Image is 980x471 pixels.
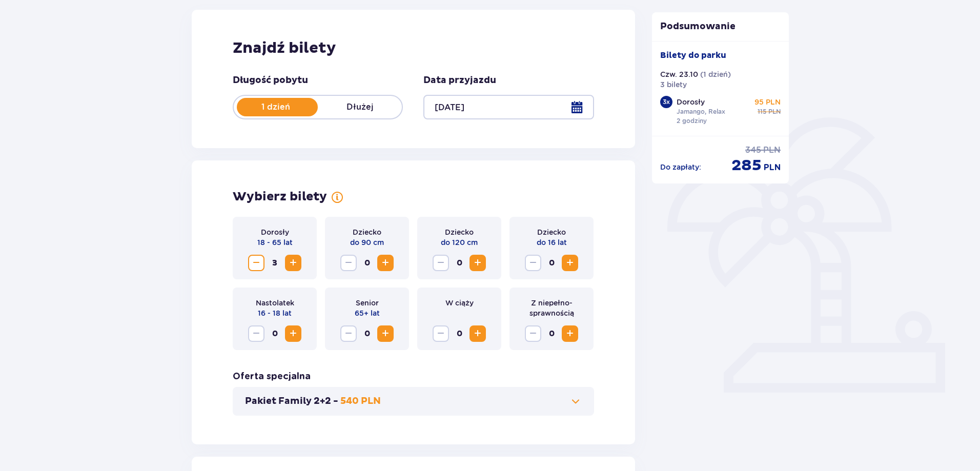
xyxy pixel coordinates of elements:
p: Data przyjazdu [423,74,496,87]
p: Dłużej [318,101,402,113]
button: Zwiększ [285,325,301,342]
p: Podsumowanie [652,21,789,33]
p: do 90 cm [350,237,384,248]
p: Czw. 23.10 [660,69,698,79]
p: Jamango, Relax [677,107,725,116]
p: ( 1 dzień ) [700,69,731,79]
button: Zmniejsz [433,255,449,271]
span: 3 [267,255,283,271]
h2: Znajdź bilety [233,38,594,58]
span: PLN [768,107,781,116]
button: Zwiększ [377,255,394,271]
p: Z niepełno­sprawnością [518,298,585,318]
span: 0 [543,255,560,271]
button: Zwiększ [469,325,486,342]
p: Dziecko [353,227,381,237]
span: 0 [451,325,467,342]
button: Zwiększ [562,255,578,271]
p: do 16 lat [537,237,567,248]
p: Dziecko [537,227,566,237]
p: 2 godziny [677,116,707,126]
button: Zwiększ [469,255,486,271]
p: Dorosły [261,227,289,237]
p: 16 - 18 lat [258,308,292,318]
button: Zmniejsz [525,325,541,342]
p: Dziecko [445,227,474,237]
span: 0 [267,325,283,342]
button: Pakiet Family 2+2 -540 PLN [245,395,582,407]
span: 0 [359,255,375,271]
button: Zmniejsz [525,255,541,271]
span: PLN [764,162,781,173]
p: Senior [356,298,379,308]
p: W ciąży [445,298,474,308]
p: Dorosły [677,97,705,107]
button: Zwiększ [377,325,394,342]
p: 1 dzień [234,101,318,113]
span: 0 [359,325,375,342]
button: Zwiększ [285,255,301,271]
button: Zwiększ [562,325,578,342]
span: 115 [758,107,766,116]
button: Zmniejsz [433,325,449,342]
span: 285 [731,156,762,175]
p: 18 - 65 lat [257,237,293,248]
p: Nastolatek [256,298,294,308]
p: 540 PLN [340,395,381,407]
span: PLN [763,145,781,156]
p: Bilety do parku [660,50,726,61]
h2: Wybierz bilety [233,189,327,204]
p: 65+ lat [355,308,380,318]
span: 345 [745,145,761,156]
button: Zmniejsz [340,255,357,271]
p: do 120 cm [441,237,478,248]
p: 3 bilety [660,79,687,90]
h3: Oferta specjalna [233,371,311,383]
button: Zmniejsz [248,325,264,342]
p: Długość pobytu [233,74,308,87]
div: 3 x [660,96,672,108]
p: 95 PLN [754,97,781,107]
button: Zmniejsz [340,325,357,342]
span: 0 [451,255,467,271]
button: Zmniejsz [248,255,264,271]
p: Pakiet Family 2+2 - [245,395,338,407]
p: Do zapłaty : [660,162,701,172]
span: 0 [543,325,560,342]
